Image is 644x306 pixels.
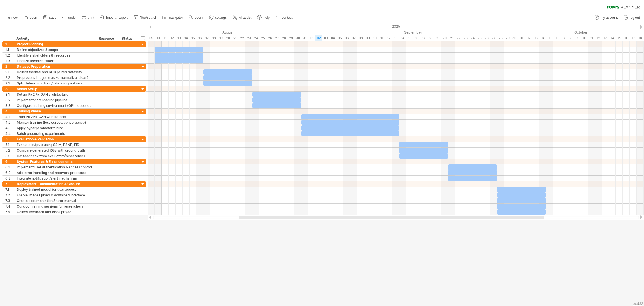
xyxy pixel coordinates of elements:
[282,16,293,20] span: contact
[17,92,93,97] div: Set up Pix2Pix GAN architecture
[17,109,93,114] div: Training Phase
[5,198,14,203] div: 7.3
[42,14,58,21] a: save
[601,16,618,20] span: my account
[633,304,642,306] div: Show Legend
[17,204,93,209] div: Conduct training sessions for researchers
[266,35,273,41] div: Tuesday, 26 August 2025
[455,35,462,41] div: Monday, 22 September 2025
[476,35,483,41] div: Thursday, 25 September 2025
[273,35,280,41] div: Wednesday, 27 August 2025
[162,35,169,41] div: Monday, 11 August 2025
[49,16,56,20] span: save
[287,35,294,41] div: Friday, 29 August 2025
[539,35,546,41] div: Saturday, 4 October 2025
[5,97,14,103] div: 3.2
[17,103,93,108] div: Configure training environment (GPU, dependencies)
[504,35,511,41] div: Monday, 29 September 2025
[169,16,183,20] span: navigator
[623,35,630,41] div: Thursday, 16 October 2025
[17,164,93,170] div: Implement user authentication & access control
[231,14,253,21] a: AI assist
[308,35,315,41] div: Monday, 1 September 2025
[483,35,490,41] div: Friday, 26 September 2025
[385,35,392,41] div: Friday, 12 September 2025
[17,97,93,103] div: Implement data loading pipeline
[252,35,259,41] div: Sunday, 24 August 2025
[17,153,93,159] div: Get feedback from evaluators/researchers
[162,14,184,21] a: navigator
[239,16,251,20] span: AI assist
[5,170,14,175] div: 6.2
[256,14,271,21] a: help
[17,131,93,136] div: Batch processing experiments
[567,35,574,41] div: Wednesday, 8 October 2025
[215,16,227,20] span: settings
[622,14,641,21] a: log out
[245,35,252,41] div: Saturday, 23 August 2025
[5,164,14,170] div: 6.1
[616,35,623,41] div: Wednesday, 15 October 2025
[92,29,308,35] div: August 2025
[5,131,14,136] div: 4.4
[5,192,14,198] div: 7.2
[315,35,322,41] div: Tuesday, 2 September 2025
[17,64,93,69] div: Dataset Preparation
[17,81,93,86] div: Split dataset into train/validation/test sets
[169,35,176,41] div: Tuesday, 12 August 2025
[5,153,14,159] div: 5.3
[595,35,602,41] div: Sunday, 12 October 2025
[17,170,93,175] div: Add error handling and recovery processes
[441,35,448,41] div: Saturday, 20 September 2025
[5,47,14,52] div: 1.1
[5,142,14,147] div: 5.1
[399,35,406,41] div: Sunday, 14 September 2025
[17,176,93,181] div: Integrate notification/alert mechanism
[5,187,14,192] div: 7.1
[196,35,203,41] div: Saturday, 16 August 2025
[301,35,308,41] div: Sunday, 31 August 2025
[469,35,476,41] div: Wednesday, 24 September 2025
[5,69,14,75] div: 2.1
[560,35,567,41] div: Tuesday, 7 October 2025
[371,35,378,41] div: Wednesday, 10 September 2025
[16,36,93,41] div: Activity
[5,204,14,209] div: 7.4
[427,35,434,41] div: Thursday, 18 September 2025
[17,120,93,125] div: Monitor training (loss curves, convergence)
[5,114,14,119] div: 4.1
[609,35,616,41] div: Tuesday, 14 October 2025
[17,159,93,164] div: System Features & Enhancements
[406,35,413,41] div: Monday, 15 September 2025
[224,35,231,41] div: Wednesday, 20 August 2025
[17,187,93,192] div: Deploy trained model for user access
[148,35,155,41] div: Saturday, 9 August 2025
[413,35,420,41] div: Tuesday, 16 September 2025
[637,35,644,41] div: Saturday, 18 October 2025
[140,16,157,20] span: filter/search
[329,35,336,41] div: Thursday, 4 September 2025
[17,41,93,47] div: Project Planning
[5,92,14,97] div: 3.1
[497,35,504,41] div: Sunday, 28 September 2025
[434,35,441,41] div: Friday, 19 September 2025
[17,47,93,52] div: Define objectives & scope
[378,35,385,41] div: Thursday, 11 September 2025
[5,64,14,69] div: 2
[259,35,266,41] div: Monday, 25 August 2025
[5,148,14,153] div: 5.2
[322,35,329,41] div: Wednesday, 3 September 2025
[17,58,93,63] div: Finalize technical stack
[364,35,371,41] div: Tuesday, 9 September 2025
[5,58,14,63] div: 1.3
[238,35,245,41] div: Friday, 22 August 2025
[17,198,93,203] div: Create documentation & user manual
[546,35,553,41] div: Sunday, 5 October 2025
[420,35,427,41] div: Wednesday, 17 September 2025
[132,14,159,21] a: filter/search
[5,181,14,187] div: 7
[525,35,532,41] div: Thursday, 2 October 2025
[274,14,294,21] a: contact
[17,142,93,147] div: Evaluate outputs using SSIM, PSNR, FID
[263,16,270,20] span: help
